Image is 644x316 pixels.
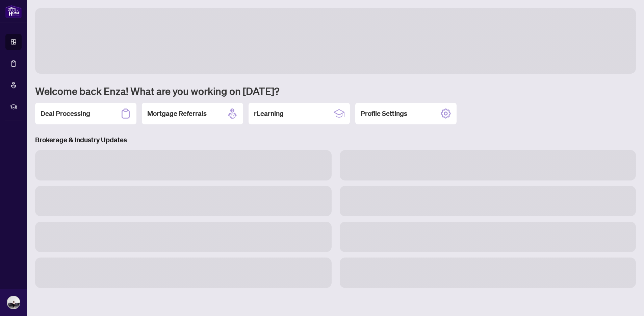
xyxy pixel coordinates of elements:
[147,109,207,118] h2: Mortgage Referrals
[7,296,20,309] img: Profile Icon
[361,109,407,118] h2: Profile Settings
[254,109,284,118] h2: rLearning
[35,84,636,97] h1: Welcome back Enza! What are you working on [DATE]?
[35,135,636,145] h3: Brokerage & Industry Updates
[5,5,22,18] img: logo
[41,109,90,118] h2: Deal Processing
